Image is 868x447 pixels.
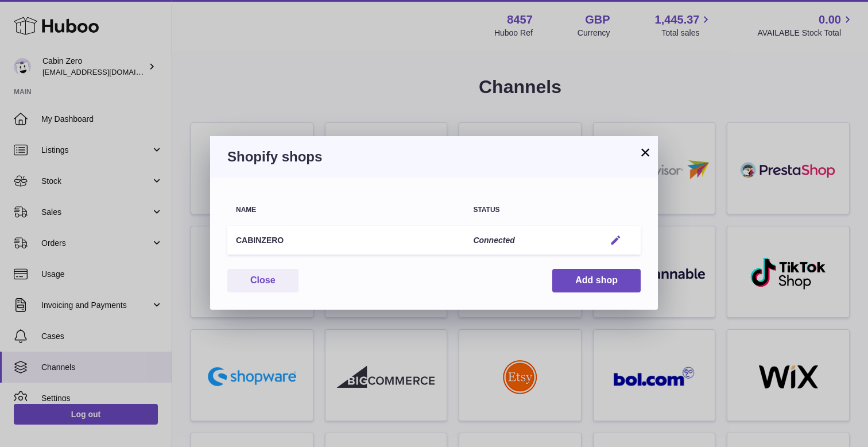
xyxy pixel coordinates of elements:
td: CABINZERO [227,226,464,255]
button: × [638,145,652,159]
td: Connected [464,226,596,255]
div: Name [236,206,456,214]
div: Status [473,206,588,214]
button: Add shop [552,269,641,292]
h3: Shopify shops [227,148,641,166]
button: Close [227,269,299,292]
